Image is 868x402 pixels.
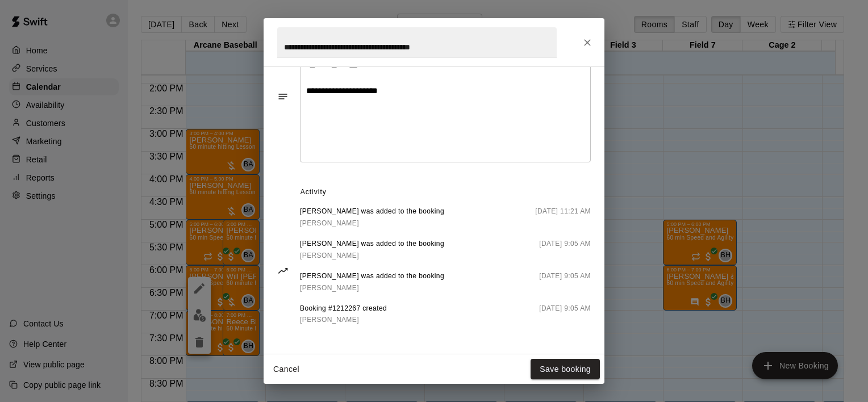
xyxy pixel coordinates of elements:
span: [DATE] 9:05 AM [539,238,591,262]
span: [PERSON_NAME] [300,316,359,324]
svg: Activity [277,265,289,277]
span: [DATE] 11:21 AM [535,206,591,229]
span: [PERSON_NAME] [300,284,359,292]
a: [PERSON_NAME] [300,314,387,326]
span: [DATE] 9:05 AM [539,271,591,294]
button: Close [577,32,598,53]
span: [PERSON_NAME] [300,252,359,259]
span: [PERSON_NAME] [300,219,359,227]
span: [DATE] 9:05 AM [539,303,591,326]
a: [PERSON_NAME] [300,282,444,294]
a: [PERSON_NAME] [300,250,444,262]
a: [PERSON_NAME] [300,217,444,229]
span: Activity [301,183,591,202]
span: [PERSON_NAME] was added to the booking [300,271,444,282]
span: [PERSON_NAME] was added to the booking [300,238,444,250]
button: Save booking [531,359,600,380]
svg: Notes [277,91,289,102]
span: [PERSON_NAME] was added to the booking [300,206,444,217]
span: Booking #1212267 created [300,303,387,315]
button: Cancel [268,359,304,380]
